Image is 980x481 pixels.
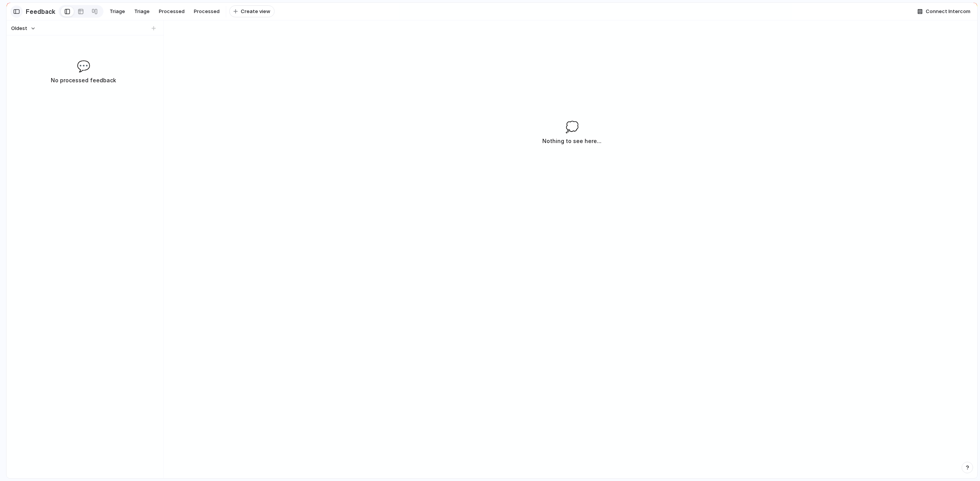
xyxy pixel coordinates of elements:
h3: Nothing to see here... [542,136,602,146]
span: Processed [194,8,220,15]
button: Oldest [10,23,37,33]
button: Connect Intercom [914,6,973,17]
h2: Feedback [26,7,55,16]
span: Create view [241,8,270,15]
span: Processed [159,8,185,15]
span: Triage [134,8,150,15]
button: Create view [229,5,275,18]
a: Processed [191,6,223,17]
a: Processed [156,6,188,17]
a: Triage [131,6,153,17]
span: 💬 [77,58,90,74]
a: Triage [107,6,128,17]
span: Triage [110,8,125,15]
span: 💭 [565,119,579,135]
h3: No processed feedback [25,76,142,85]
span: Connect Intercom [926,8,970,15]
span: Oldest [11,25,27,32]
